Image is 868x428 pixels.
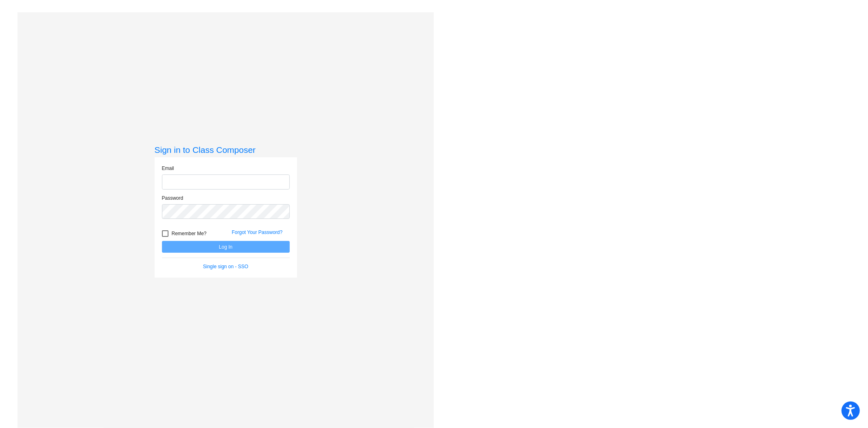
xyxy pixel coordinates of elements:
[155,145,297,155] h3: Sign in to Class Composer
[203,264,248,269] a: Single sign on - SSO
[162,241,290,253] button: Log In
[162,194,184,202] label: Password
[172,229,207,238] span: Remember Me?
[162,165,174,172] label: Email
[232,229,283,235] a: Forgot Your Password?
